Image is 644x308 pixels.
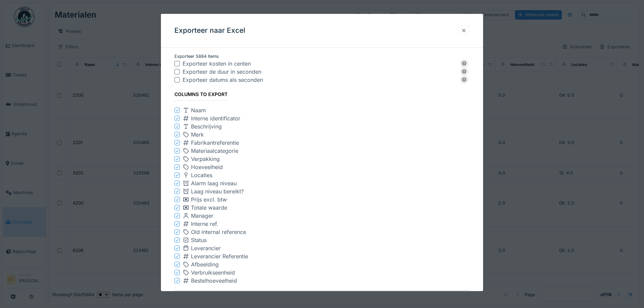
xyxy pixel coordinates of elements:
div: Fabrikantreferentie [183,139,239,147]
div: Interne identificator [183,114,240,122]
div: Merk [183,131,204,139]
div: Beschrijving [183,122,222,131]
div: Locaties [183,171,212,179]
div: Interne ref. [183,220,218,228]
div: Afbeelding [183,260,219,268]
div: Hoeveelheid [183,163,223,171]
div: Columns to export [174,89,228,101]
div: Old internal reference [183,228,246,236]
div: Naam [183,106,206,114]
div: Bestelhoeveelheid [183,277,237,285]
div: Manager [183,212,213,220]
div: Leverancier Referentie [183,252,248,260]
div: Laag niveau bereikt? [183,187,244,195]
h3: Exporteer naar Excel [174,26,245,35]
div: Exporteer de duur in seconden [183,68,456,76]
div: Status [183,236,207,244]
div: Alarm laag niveau [183,179,237,187]
div: Exporteer datums als seconden [183,76,456,84]
div: Exporteer kosten in centen [183,60,456,68]
div: Verpakking [183,155,220,163]
div: Verbruikseenheid [183,268,235,277]
div: Materiaalcategorie [183,147,238,155]
div: Leverancier [183,244,221,252]
div: Prijs excl. btw [183,195,227,204]
div: Totale waarde [183,204,227,212]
